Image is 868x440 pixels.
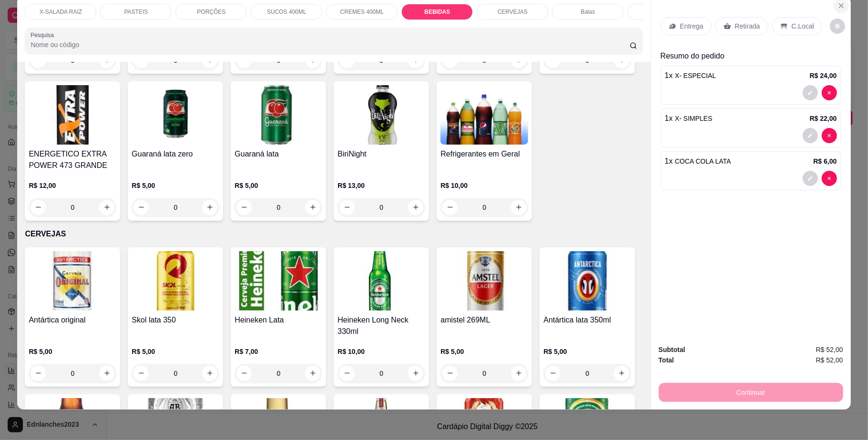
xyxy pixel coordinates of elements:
button: increase-product-quantity [614,366,629,381]
button: increase-product-quantity [305,366,320,381]
button: increase-product-quantity [511,200,526,215]
img: product-image [235,85,322,145]
p: SUCOS 400ML [267,8,306,16]
p: X-SALADA RAIZ [40,8,82,16]
button: decrease-product-quantity [339,366,355,381]
button: decrease-product-quantity [236,366,252,381]
h4: Heineken Long Neck 330ml [337,314,425,337]
h4: BiriNight [337,148,425,160]
p: PORÇÕES [197,8,225,16]
p: R$ 6,00 [814,156,837,166]
button: decrease-product-quantity [822,128,837,143]
img: product-image [29,251,116,311]
h4: Guaraná lata [235,148,322,160]
p: Balas [581,8,595,16]
button: increase-product-quantity [408,366,423,381]
span: COCA COLA LATA [675,157,731,165]
p: R$ 5,00 [440,347,528,356]
p: R$ 5,00 [132,347,219,356]
p: R$ 7,00 [235,347,322,356]
button: decrease-product-quantity [31,366,46,381]
p: R$ 10,00 [440,181,528,190]
input: Pesquisa [31,40,629,49]
h4: Heineken Lata [235,314,322,326]
img: product-image [132,85,219,145]
button: decrease-product-quantity [442,366,458,381]
button: increase-product-quantity [202,366,217,381]
button: decrease-product-quantity [822,171,837,186]
p: R$ 24,00 [810,71,837,80]
img: product-image [337,85,425,145]
p: Entrega [680,21,704,31]
p: R$ 5,00 [132,181,219,190]
h4: ENERGETICO EXTRA POWER 473 GRANDE [29,148,116,171]
button: decrease-product-quantity [133,366,149,381]
img: product-image [235,251,322,311]
h4: Guaraná lata zero [132,148,219,160]
button: decrease-product-quantity [803,171,818,186]
span: R$ 52,00 [816,355,843,365]
p: R$ 13,00 [337,181,425,190]
p: Resumo do pedido [661,50,841,62]
p: C.Local [792,21,814,31]
button: increase-product-quantity [305,200,320,215]
h4: Antártica original [29,314,116,326]
img: product-image [337,251,425,311]
img: product-image [132,251,219,311]
h4: Antártica lata 350ml [543,314,631,326]
img: product-image [440,251,528,311]
button: increase-product-quantity [99,200,114,215]
button: increase-product-quantity [99,366,114,381]
strong: Subtotal [659,346,685,353]
p: 1 x [665,70,716,81]
p: 1 x [665,113,713,124]
p: R$ 5,00 [235,181,322,190]
button: decrease-product-quantity [133,200,149,215]
button: decrease-product-quantity [442,200,458,215]
p: CERVEJAS [498,8,528,16]
button: decrease-product-quantity [830,19,845,34]
button: decrease-product-quantity [339,200,355,215]
button: decrease-product-quantity [803,85,818,100]
button: decrease-product-quantity [31,200,46,215]
p: R$ 10,00 [337,347,425,356]
button: increase-product-quantity [202,200,217,215]
img: product-image [543,251,631,311]
p: R$ 12,00 [29,181,116,190]
button: increase-product-quantity [511,366,526,381]
p: CREMES 400ML [340,8,384,16]
h4: Refrigerantes em Geral [440,148,528,160]
button: decrease-product-quantity [236,200,252,215]
button: decrease-product-quantity [822,85,837,100]
img: product-image [29,85,116,145]
h4: Skol lata 350 [132,314,219,326]
p: 1 x [665,156,731,167]
strong: Total [659,356,674,364]
p: Retirada [735,21,760,31]
p: R$ 5,00 [29,347,116,356]
span: X- SIMPLES [675,115,713,122]
button: increase-product-quantity [408,200,423,215]
p: PASTEIS [124,8,148,16]
button: decrease-product-quantity [803,128,818,143]
span: R$ 52,00 [816,344,843,355]
p: BEBIDAS [424,8,450,16]
h4: amistel 269ML [440,314,528,326]
span: X- ESPECIAL [675,72,716,79]
p: R$ 5,00 [543,347,631,356]
p: CERVEJAS [25,228,643,240]
img: product-image [440,85,528,145]
label: Pesquisa [31,31,57,39]
p: R$ 22,00 [810,114,837,123]
button: decrease-product-quantity [545,366,561,381]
